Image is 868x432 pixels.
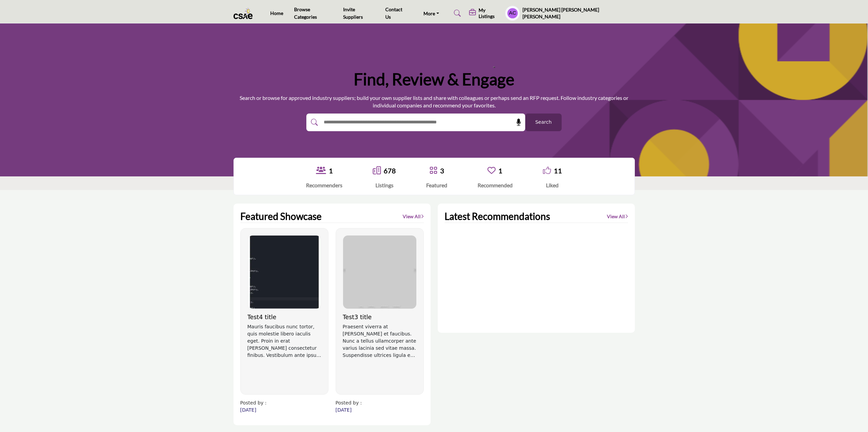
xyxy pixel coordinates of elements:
[234,94,635,109] p: Search or browse for approved industry suppliers; build your own supplier lists and share with co...
[535,119,551,126] span: Search
[523,6,634,20] h5: [PERSON_NAME] [PERSON_NAME] [PERSON_NAME]
[543,181,562,189] div: Liked
[247,314,321,321] h3: Test4 title
[294,6,317,20] a: Browse Categories
[240,211,322,222] h2: Featured Showcase
[426,181,447,189] div: Featured
[248,236,321,309] img: Logo of Test, click to view details
[385,6,402,20] a: Contact Us
[343,314,417,321] h3: Test3 title
[336,399,424,407] p: Posted by :
[487,166,496,175] a: Go to Recommended
[478,181,513,189] div: Recommended
[384,167,396,175] a: 678
[240,407,256,413] span: [DATE]
[234,8,256,19] img: Site Logo
[554,167,562,175] a: 11
[343,323,417,359] p: Praesent viverra at [PERSON_NAME] et faucibus. Nunc a tellus ullamcorper ante varius lacinia sed ...
[343,6,363,20] a: Invite Suppliers
[445,211,550,222] h2: Latest Recommendations
[543,166,551,174] i: Go to Liked
[403,213,424,220] a: View All
[316,166,326,175] a: View Recommenders
[429,166,437,175] a: Go to Featured
[306,181,342,189] div: Recommenders
[440,167,444,175] a: 3
[505,6,520,21] button: Show hide supplier dropdown
[479,7,502,19] h5: My Listings
[373,181,396,189] div: Listings
[525,114,562,131] button: Search
[270,10,283,16] a: Home
[343,236,416,309] img: Logo of Test, click to view details
[607,213,628,220] a: View All
[336,407,352,413] span: [DATE]
[419,8,444,18] a: More
[329,167,333,175] a: 1
[240,399,328,407] p: Posted by :
[447,8,465,19] a: Search
[498,167,502,175] a: 1
[354,69,514,90] h1: Find, Review & Engage
[247,323,321,359] p: Mauris faucibus nunc tortor, quis molestie libero iaculis eget. Proin in erat [PERSON_NAME] conse...
[469,7,502,19] div: My Listings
